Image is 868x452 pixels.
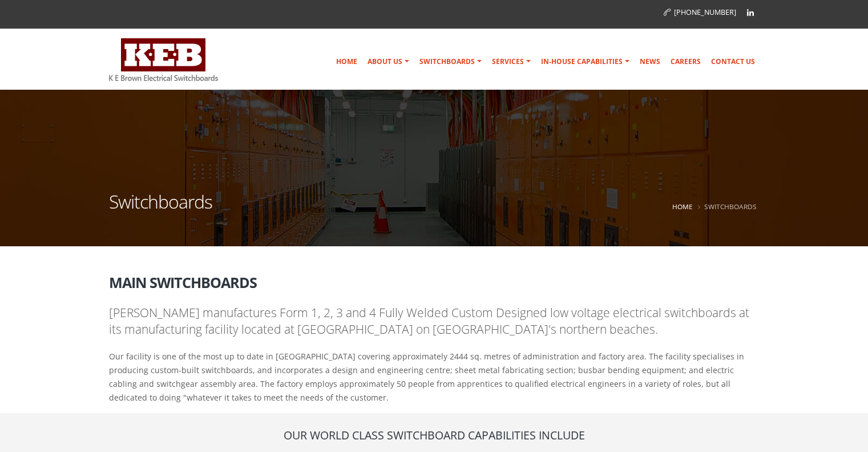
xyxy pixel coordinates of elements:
p: [PERSON_NAME] manufactures Form 1, 2, 3 and 4 Fully Welded Custom Designed low voltage electrical... [109,305,760,338]
a: Linkedin [742,4,759,21]
a: In-house Capabilities [536,50,634,73]
h4: Our World Class Switchboard Capabilities include [109,427,760,443]
a: Home [672,202,693,211]
a: Switchboards [415,50,486,73]
a: About Us [363,50,414,73]
p: Our facility is one of the most up to date in [GEOGRAPHIC_DATA] covering approximately 2444 sq. m... [109,350,760,405]
a: Services [487,50,535,73]
a: News [635,50,665,73]
a: Contact Us [706,50,760,73]
a: Home [332,50,362,73]
a: [PHONE_NUMBER] [664,7,736,17]
li: Switchboards [695,199,757,214]
a: Careers [666,50,705,73]
h1: Switchboards [109,193,212,225]
h2: Main Switchboards [109,266,760,290]
img: K E Brown Electrical Switchboards [109,38,218,81]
